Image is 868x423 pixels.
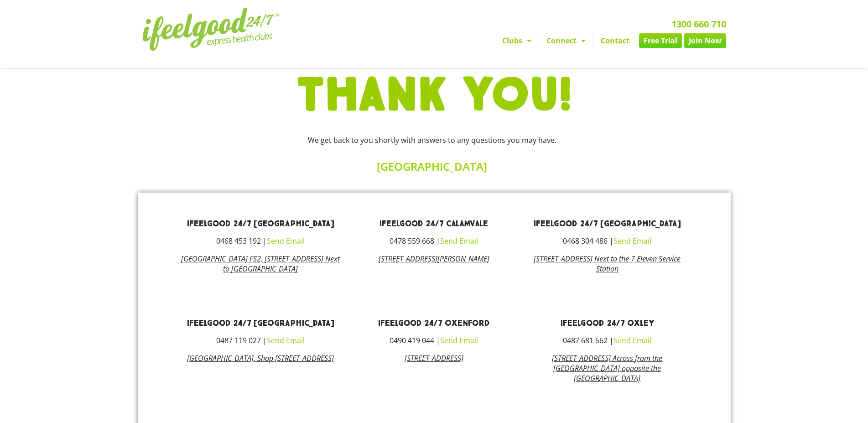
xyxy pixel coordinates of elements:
[267,236,305,246] a: Send Email
[534,219,681,229] a: ifeelgood 24/7 [GEOGRAPHIC_DATA]
[539,33,593,48] a: Connect
[181,254,340,274] a: [GEOGRAPHIC_DATA] FS2, [STREET_ADDRESS] Next to [GEOGRAPHIC_DATA]
[378,318,490,329] a: ifeelgood 24/7 Oxenford
[267,335,305,345] a: Send Email
[671,18,726,30] a: 1300 660 710
[495,33,539,48] a: Clubs
[534,254,681,274] a: [STREET_ADDRESS] Next to the 7 Eleven Service Station
[187,219,334,229] a: ifeelgood 24/7 [GEOGRAPHIC_DATA]
[350,33,726,48] nav: Menu
[613,335,651,345] a: Send Email
[187,318,334,329] a: ifeelgood 24/7 [GEOGRAPHIC_DATA]
[561,318,654,329] a: ifeelgood 24/7 Oxley
[527,337,687,344] h3: 0487 681 662 |
[261,161,603,172] h4: [GEOGRAPHIC_DATA]
[684,33,726,48] a: Join Now
[405,353,463,363] a: [STREET_ADDRESS]
[639,33,682,48] a: Free Trial
[440,236,478,246] a: Send Email
[187,353,334,363] a: [GEOGRAPHIC_DATA], Shop [STREET_ADDRESS]
[379,219,488,229] a: ifeelgood 24/7 Calamvale
[181,237,341,245] h3: 0468 453 192 |
[181,337,341,344] h3: 0487 119 027 |
[527,237,687,245] h3: 0468 304 486 |
[354,237,514,245] h3: 0478 559 668 |
[379,254,489,264] a: [STREET_ADDRESS][PERSON_NAME]
[552,353,662,383] a: [STREET_ADDRESS] Across from the [GEOGRAPHIC_DATA] opposite the [GEOGRAPHIC_DATA]
[261,135,603,146] p: We get back to you shortly with answers to any questions you may have.
[354,337,514,344] h3: 0490 419 044 |
[440,335,478,345] a: Send Email
[613,236,651,246] a: Send Email
[142,73,726,119] h1: THANK YOU!
[593,33,637,48] a: Contact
